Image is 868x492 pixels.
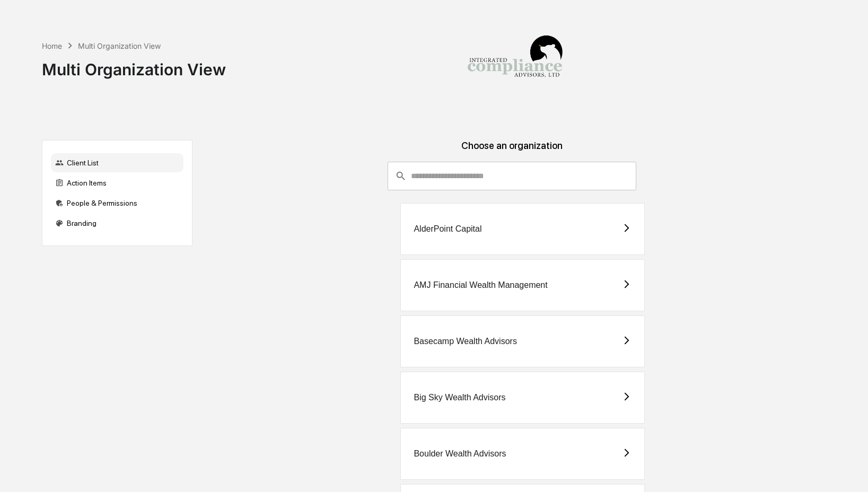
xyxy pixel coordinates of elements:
div: Big Sky Wealth Advisors [414,393,505,402]
div: Client List [51,153,183,172]
div: AMJ Financial Wealth Management [414,280,547,290]
div: Basecamp Wealth Advisors [414,337,516,346]
div: Home [42,41,62,50]
div: Multi Organization View [42,51,226,79]
div: Boulder Wealth Advisors [414,449,506,459]
div: consultant-dashboard__filter-organizations-search-bar [388,162,636,190]
div: Action Items [51,173,183,192]
div: AlderPoint Capital [414,224,481,234]
div: Choose an organization [201,140,823,162]
div: Multi Organization View [78,41,161,50]
div: People & Permissions [51,194,183,213]
img: Integrated Compliance Advisors [462,8,568,115]
div: Branding [51,214,183,233]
